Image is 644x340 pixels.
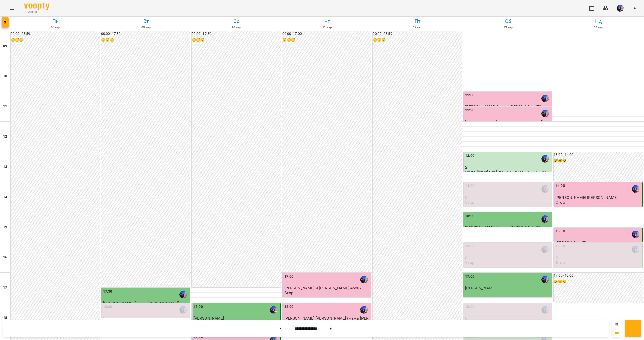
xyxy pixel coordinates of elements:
label: 18:00 [103,304,112,310]
h6: 13 вер [464,25,552,30]
h6: 12 вер [373,25,462,30]
h6: 😴😴😴 [554,279,643,284]
img: Єгор [барабани] [541,215,549,223]
label: 17:00 [465,274,474,279]
h6: 13 [3,164,7,170]
h6: 16 [3,255,7,260]
img: Єгор [барабани] [270,306,277,314]
label: 14:00 [556,183,565,189]
button: Menu [6,2,18,14]
span: [PERSON_NAME] (мама [PERSON_NAME]) [465,104,541,109]
h6: 😴😴😴 [192,37,281,43]
h6: 00:00 - 23:59 [373,31,462,37]
h6: 😴😴😴 [373,37,462,43]
h6: Пн [11,17,100,25]
h6: 00:00 - 23:59 [11,31,100,37]
label: 11:00 [465,93,474,98]
span: For Business [24,10,49,14]
h6: 😴😴😴 [554,158,643,164]
span: [PERSON_NAME] [PERSON_NAME] (мама [PERSON_NAME]) [284,316,369,325]
p: 0 [465,316,551,320]
h6: 😴😴😴 [11,37,100,43]
span: [PERSON_NAME] (мама [PERSON_NAME]) [103,301,179,306]
h6: 09 вер [102,25,190,30]
img: Єгор [барабани] [541,185,549,193]
h6: 10 вер [192,25,281,30]
p: 2 [465,165,551,169]
span: [PERSON_NAME] (мама [PERSON_NAME]) [465,225,541,230]
h6: Ср [192,17,281,25]
p: Єгор [284,291,294,295]
p: 0 [103,316,189,320]
span: [PERSON_NAME] [556,240,586,245]
img: Єгор [барабани] [360,276,368,283]
button: UA [629,3,638,13]
h6: Вт [102,17,190,25]
span: [PERSON_NAME] [194,316,224,321]
label: 16:00 [556,244,565,249]
label: 18:00 [284,304,294,310]
h6: 14 вер [554,25,643,30]
img: Єгор [барабани] [541,276,549,283]
img: Єгор [барабани] [541,246,549,253]
h6: 18 [3,315,7,321]
span: [PERSON_NAME] и [PERSON_NAME] 4роки [284,286,362,290]
label: 15:30 [556,229,565,234]
h6: Чт [283,17,372,25]
img: Єгор [барабани] [541,95,549,102]
label: 16:00 [465,244,474,249]
h6: 10 [3,73,7,79]
p: Єгор [556,200,565,204]
span: [PERSON_NAME] [465,286,496,290]
h6: 😴😴😴 [101,37,190,43]
label: 13:00 [465,153,474,159]
h6: 11 [3,104,7,109]
label: 17:30 [103,289,112,294]
h6: 00:00 - 17:00 [282,31,371,37]
h6: 00:00 - 17:30 [101,31,190,37]
h6: 12 [3,134,7,139]
h6: 14 [3,194,7,200]
label: 11:30 [465,108,474,113]
label: 15:00 [465,213,474,219]
p: Єгор [465,260,474,265]
img: Єгор [барабани] [632,231,639,238]
h6: 08 вер [11,25,100,30]
span: [PERSON_NAME] [PERSON_NAME] [556,195,618,200]
img: Єгор [барабани] [179,291,187,298]
h6: 😴😴😴 [282,37,371,43]
label: 18:00 [194,304,203,310]
h6: 15 [3,224,7,230]
p: 0 [556,256,641,260]
img: 697e48797de441964643b5c5372ef29d.jpg [617,5,624,12]
h6: 11 вер [283,25,372,30]
p: Група барабани [PERSON_NAME] СБ 16:00 (7-12 років) [465,170,551,179]
img: Єгор [барабани] [632,185,639,193]
img: Єгор [барабани] [541,155,549,163]
label: 17:00 [284,274,294,279]
h6: 17 [3,285,7,290]
h6: 09 [3,43,7,49]
p: Єгор [465,200,474,204]
img: Єгор [барабани] [360,306,368,314]
img: Voopty Logo [24,3,49,10]
div: Єгор [барабани] [632,246,639,253]
span: [PERSON_NAME](донька [PERSON_NAME]) [465,120,543,124]
img: Єгор [барабани] [541,110,549,117]
h6: 00:00 - 17:30 [192,31,281,37]
label: 18:00 [465,304,474,310]
div: Єгор [барабани] [541,306,549,314]
h6: 17:00 - 18:00 [554,273,643,278]
h6: 13:00 - 14:00 [554,152,643,158]
p: Єгор [556,260,565,265]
